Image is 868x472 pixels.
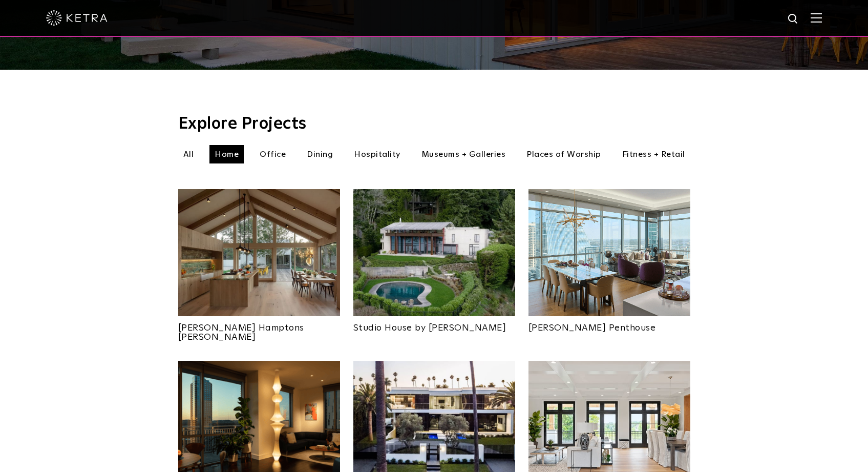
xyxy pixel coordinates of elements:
h3: Explore Projects [178,116,690,132]
img: search icon [787,13,800,26]
img: An aerial view of Olson Kundig's Studio House in Seattle [353,189,515,316]
li: Museums + Galleries [416,145,511,163]
img: Project_Landing_Thumbnail-2022smaller [528,189,690,316]
img: ketra-logo-2019-white [46,10,108,26]
a: [PERSON_NAME] Penthouse [528,316,690,333]
li: Fitness + Retail [617,145,690,163]
li: Home [209,145,244,163]
li: Office [255,145,291,163]
li: Dining [302,145,338,163]
img: Project_Landing_Thumbnail-2021 [178,189,340,316]
li: Places of Worship [521,145,606,163]
li: All [178,145,199,163]
a: [PERSON_NAME] Hamptons [PERSON_NAME] [178,316,340,342]
img: Hamburger%20Nav.svg [811,13,822,23]
li: Hospitality [349,145,406,163]
a: Studio House by [PERSON_NAME] [353,316,515,333]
